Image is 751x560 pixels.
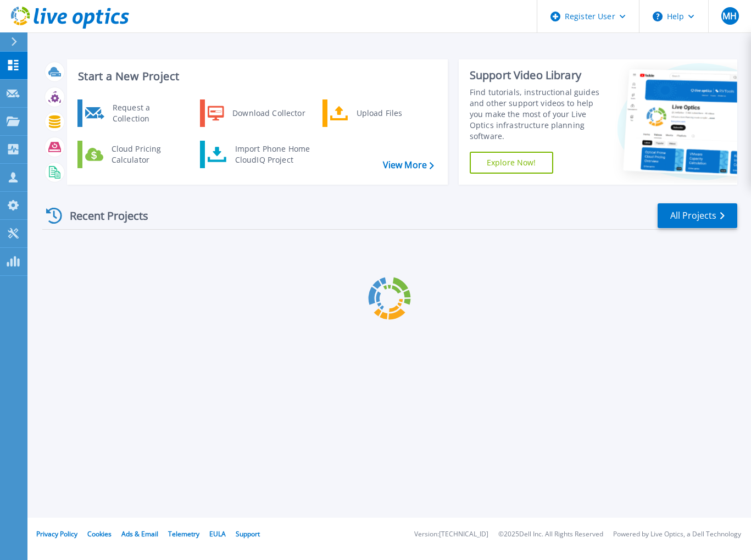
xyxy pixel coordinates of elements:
a: Upload Files [322,99,435,127]
div: Cloud Pricing Calculator [106,143,187,165]
a: Ads & Email [121,529,158,539]
a: Cloud Pricing Calculator [77,141,190,168]
a: All Projects [658,203,737,228]
div: Support Video Library [470,68,608,82]
a: Telemetry [168,529,199,539]
a: View More [383,160,434,170]
div: Upload Files [351,102,432,124]
div: Find tutorials, instructional guides and other support videos to help you make the most of your L... [470,87,608,142]
div: Download Collector [227,102,310,124]
li: Powered by Live Optics, a Dell Technology [613,531,741,538]
a: Privacy Policy [36,529,77,539]
div: Request a Collection [107,102,187,124]
a: Cookies [87,529,112,539]
a: Download Collector [200,99,313,127]
li: Version: [TECHNICAL_ID] [414,531,488,538]
a: Request a Collection [77,99,190,127]
h3: Start a New Project [78,70,433,82]
div: Recent Projects [42,202,163,229]
div: Import Phone Home CloudIQ Project [230,143,315,165]
a: Support [236,529,260,539]
li: © 2025 Dell Inc. All Rights Reserved [498,531,603,538]
a: Explore Now! [470,152,553,174]
span: MH [722,12,737,20]
a: EULA [209,529,226,539]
